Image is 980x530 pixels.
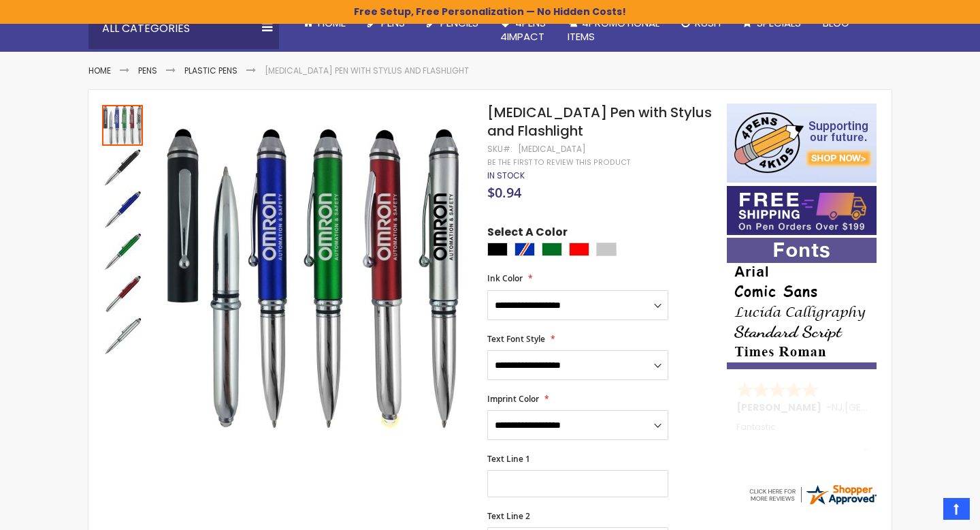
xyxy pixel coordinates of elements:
[518,144,586,155] div: [MEDICAL_DATA]
[102,232,143,272] img: Kyra Pen with Stylus and Flashlight
[487,103,712,140] span: [MEDICAL_DATA] Pen with Stylus and Flashlight
[265,65,469,76] li: [MEDICAL_DATA] Pen with Stylus and Flashlight
[381,16,405,30] span: Pens
[487,170,525,181] span: In stock
[489,8,557,52] a: 4Pens4impact
[102,230,144,272] div: Kyra Pen with Stylus and Flashlight
[823,16,849,30] span: Blog
[487,225,568,243] span: Select A Color
[102,315,143,357] div: Kyra Pen with Stylus and Flashlight
[757,16,801,30] span: Specials
[832,401,843,414] span: NJ
[727,238,877,369] img: font-personalization-examples
[487,272,523,284] span: Ink Color
[440,16,478,30] span: Pencils
[868,493,980,530] iframe: Google Customer Reviews
[695,16,721,30] span: Rush
[487,393,539,405] span: Imprint Color
[487,157,630,168] a: Be the first to review this product
[500,16,546,44] span: 4Pens 4impact
[487,170,525,181] div: Availability
[88,8,279,49] div: All Categories
[102,189,143,230] img: Kyra Pen with Stylus and Flashlight
[487,510,530,522] span: Text Line 2
[102,104,144,146] div: Kyra Pen with Stylus and Flashlight
[102,147,143,188] img: Kyra Pen with Stylus and Flashlight
[88,65,111,76] a: Home
[102,188,144,230] div: Kyra Pen with Stylus and Flashlight
[845,401,945,414] span: [GEOGRAPHIC_DATA]
[568,16,659,44] span: 4PROMOTIONAL ITEMS
[102,272,144,315] div: Kyra Pen with Stylus and Flashlight
[102,316,143,357] img: Kyra Pen with Stylus and Flashlight
[727,186,877,235] img: Free shipping on orders over $199
[747,498,878,510] a: 4pens.com certificate URL
[727,104,877,183] img: 4pens 4 kids
[736,422,868,452] div: Fantastic
[569,243,589,256] div: Red
[138,65,157,76] a: Pens
[747,482,878,507] img: 4pens.com widget logo
[158,123,469,435] img: Kyra Pen with Stylus and Flashlight
[487,143,512,155] strong: SKU
[102,274,143,315] img: Kyra Pen with Stylus and Flashlight
[542,243,562,256] div: Green
[736,401,826,414] span: [PERSON_NAME]
[557,8,670,52] a: 4PROMOTIONALITEMS
[487,453,530,465] span: Text Line 1
[487,333,545,345] span: Text Font Style
[318,16,346,30] span: Home
[596,243,617,256] div: Silver
[487,243,508,256] div: Black
[826,401,945,414] span: - ,
[102,146,144,188] div: Kyra Pen with Stylus and Flashlight
[487,183,521,202] span: $0.94
[184,65,238,76] a: Plastic Pens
